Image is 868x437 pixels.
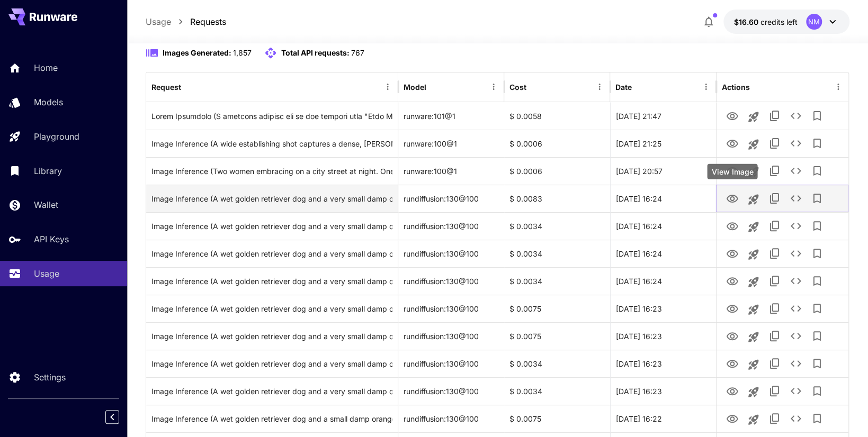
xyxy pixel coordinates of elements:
button: View Image [722,380,743,402]
div: rundiffusion:130@100 [398,295,504,322]
button: See details [785,243,807,264]
button: Launch in playground [743,106,764,128]
p: Usage [146,15,171,28]
div: Click to copy prompt [151,185,392,212]
button: See details [785,380,807,402]
button: Sort [182,79,197,94]
div: $16.60195 [734,16,798,28]
div: 10 Aug, 2025 16:24 [610,267,716,295]
p: API Keys [34,233,69,245]
button: Add to library [807,325,828,347]
button: Copy TaskUUID [764,105,785,126]
button: View Image [722,215,743,236]
div: Collapse sidebar [113,407,127,426]
div: runware:100@1 [398,130,504,157]
div: $ 0.0075 [504,295,610,322]
div: Request [151,83,181,92]
p: Settings [34,371,66,384]
div: 10 Aug, 2025 16:24 [610,212,716,240]
div: rundiffusion:130@100 [398,350,504,377]
div: Date [615,83,632,92]
span: $16.60 [734,17,760,26]
button: Add to library [807,133,828,154]
button: Copy TaskUUID [764,133,785,154]
button: View Image [722,325,743,347]
button: See details [785,188,807,209]
span: 1,857 [233,48,252,57]
button: Sort [633,79,648,94]
button: Copy TaskUUID [764,243,785,264]
button: View Image [722,242,743,264]
nav: breadcrumb [146,15,226,28]
button: Launch in playground [743,409,764,430]
button: Launch in playground [743,381,764,403]
button: Menu [486,79,501,94]
button: See details [785,215,807,236]
button: $16.60195NM [723,10,849,34]
div: Click to copy prompt [151,103,392,130]
div: Click to copy prompt [151,405,392,432]
button: See details [785,325,807,347]
div: 10 Aug, 2025 16:23 [610,322,716,350]
div: Click to copy prompt [151,268,392,295]
button: View Image [722,105,743,126]
button: View Image [722,187,743,209]
div: 10 Aug, 2025 20:57 [610,157,716,185]
div: 10 Aug, 2025 16:23 [610,377,716,405]
button: Launch in playground [743,216,764,238]
button: View Image [722,352,743,374]
button: See details [785,160,807,181]
button: Add to library [807,243,828,264]
p: Usage [34,267,59,280]
button: See details [785,133,807,154]
button: See details [785,298,807,319]
button: Add to library [807,188,828,209]
div: $ 0.0006 [504,130,610,157]
p: Library [34,165,62,177]
div: 10 Aug, 2025 16:24 [610,185,716,212]
button: View Image [722,132,743,154]
div: $ 0.0034 [504,377,610,405]
div: Cost [509,83,526,92]
div: Actions [722,83,750,92]
button: Launch in playground [743,299,764,320]
button: Copy TaskUUID [764,380,785,402]
button: Sort [427,79,442,94]
div: 10 Aug, 2025 16:23 [610,295,716,322]
button: See details [785,270,807,292]
button: Add to library [807,215,828,236]
div: 10 Aug, 2025 16:22 [610,405,716,432]
button: Launch in playground [743,189,764,210]
div: $ 0.0058 [504,102,610,130]
button: Copy TaskUUID [764,408,785,429]
button: Add to library [807,298,828,319]
button: Launch in playground [743,271,764,293]
button: Copy TaskUUID [764,215,785,236]
button: See details [785,353,807,374]
button: Copy TaskUUID [764,353,785,374]
button: Launch in playground [743,134,764,155]
button: Add to library [807,160,828,181]
div: $ 0.0034 [504,350,610,377]
div: Click to copy prompt [151,158,392,185]
button: Launch in playground [743,244,764,265]
button: Copy TaskUUID [764,298,785,319]
div: 10 Aug, 2025 21:25 [610,130,716,157]
button: Menu [380,79,395,94]
button: Add to library [807,270,828,292]
div: $ 0.0075 [504,322,610,350]
button: View Image [722,270,743,292]
span: credits left [760,17,798,26]
div: runware:100@1 [398,157,504,185]
button: Menu [699,79,713,94]
button: Sort [527,79,542,94]
button: Launch in playground [743,354,764,375]
button: View Image [722,407,743,429]
button: View Image [722,160,743,181]
button: Add to library [807,353,828,374]
div: Model [404,83,426,92]
button: Copy TaskUUID [764,160,785,181]
span: 767 [351,48,364,57]
a: Requests [190,15,226,28]
div: 10 Aug, 2025 21:47 [610,102,716,130]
